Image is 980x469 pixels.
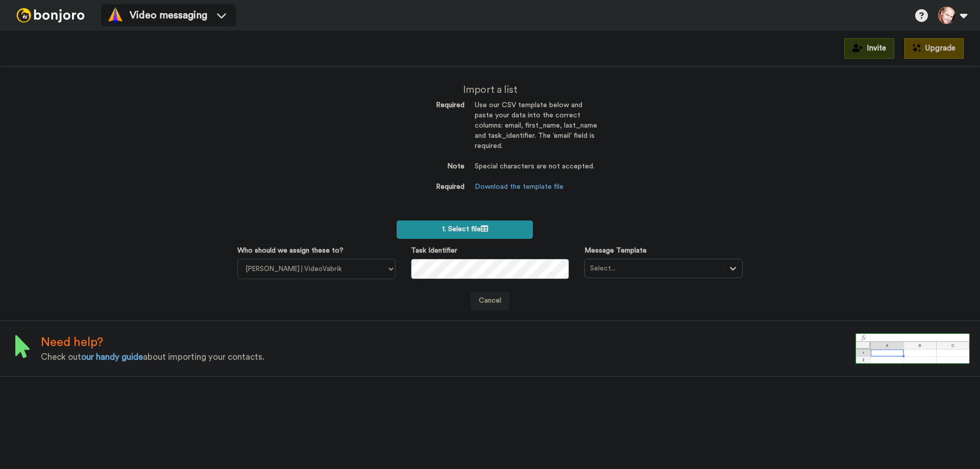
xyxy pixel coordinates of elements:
a: Download the template file [475,183,563,190]
label: Message Template [584,246,647,256]
dt: Required [383,101,464,111]
dd: Use our CSV template below and paste your data into the correct columns: email, first_name, last_... [475,101,597,162]
dt: Note [383,162,464,172]
span: Video messaging [130,8,207,22]
a: Cancel [471,292,509,310]
dd: Special characters are not accepted. [475,162,597,182]
div: Check out about importing your contacts. [41,351,855,363]
div: Need help? [41,334,855,351]
button: Invite [844,38,894,59]
a: our handy guide [81,353,143,361]
img: bj-logo-header-white.svg [12,8,89,22]
h2: Import a list [383,84,597,95]
button: Upgrade [904,38,964,59]
label: Who should we assign these to? [237,246,344,256]
span: 1. Select file [442,226,488,233]
label: Task Identifier [411,246,457,256]
dt: Required [383,182,464,192]
img: vm-color.svg [107,7,124,23]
